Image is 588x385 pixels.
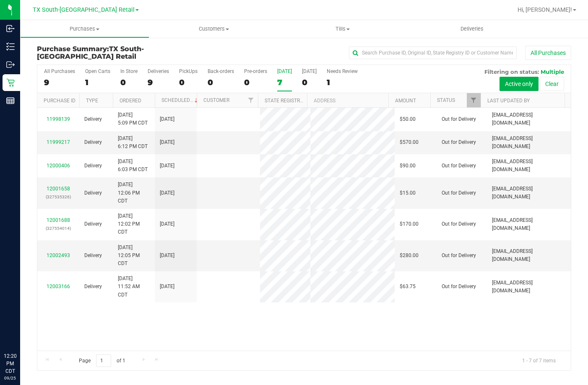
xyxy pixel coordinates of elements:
span: TX South-[GEOGRAPHIC_DATA] Retail [33,6,135,13]
span: [EMAIL_ADDRESS][DOMAIN_NAME] [492,135,566,151]
span: [EMAIL_ADDRESS][DOMAIN_NAME] [492,185,566,201]
a: Scheduled [161,97,200,103]
th: Address [307,93,388,108]
div: PickUps [179,68,198,74]
a: Ordered [120,98,141,104]
span: [EMAIL_ADDRESS][DOMAIN_NAME] [492,247,566,263]
span: $170.00 [400,220,419,228]
div: 1 [85,78,110,87]
div: 0 [244,78,267,87]
span: Out for Delivery [442,138,476,146]
a: Type [86,98,98,104]
span: Out for Delivery [442,220,476,228]
a: 11999217 [47,139,70,145]
inline-svg: Inventory [6,42,15,51]
div: 9 [148,78,169,87]
a: Customers [149,20,278,38]
div: Open Carts [85,68,110,74]
div: 9 [44,78,75,87]
span: Out for Delivery [442,252,476,260]
span: [DATE] [160,189,174,197]
span: Multiple [541,68,564,75]
span: Filtering on status: [484,68,539,75]
div: Pre-orders [244,68,267,74]
span: Delivery [84,138,102,146]
a: 11998139 [47,116,70,122]
a: Purchase ID [44,98,75,104]
span: [EMAIL_ADDRESS][DOMAIN_NAME] [492,216,566,232]
div: 7 [277,78,292,87]
span: Delivery [84,189,102,197]
span: Delivery [84,283,102,291]
span: Delivery [84,162,102,170]
a: 12002493 [47,252,70,258]
div: [DATE] [277,68,292,74]
span: $50.00 [400,115,416,123]
h3: Purchase Summary: [37,45,215,60]
span: [DATE] 11:52 AM CDT [118,275,150,299]
span: [DATE] [160,283,174,291]
div: In Store [120,68,138,74]
span: $90.00 [400,162,416,170]
span: [EMAIL_ADDRESS][DOMAIN_NAME] [492,111,566,127]
span: Delivery [84,115,102,123]
p: 09/25 [4,375,16,381]
input: Search Purchase ID, Original ID, State Registry ID or Customer Name... [349,47,517,59]
span: [DATE] 12:06 PM CDT [118,181,150,205]
span: Out for Delivery [442,162,476,170]
p: (327554014) [42,224,74,232]
inline-svg: Outbound [6,60,15,69]
span: [DATE] [160,138,174,146]
button: All Purchases [525,46,571,60]
a: Status [437,97,455,103]
div: 1 [327,78,358,87]
span: Out for Delivery [442,115,476,123]
iframe: Resource center [8,318,34,343]
a: State Registry ID [265,98,309,104]
inline-svg: Inbound [6,24,15,33]
span: Purchases [21,25,149,33]
a: 12000406 [47,163,70,169]
a: Tills [278,20,408,38]
span: [DATE] 12:05 PM CDT [118,244,150,268]
span: [DATE] 5:09 PM CDT [118,111,148,127]
div: 0 [208,78,234,87]
p: (327535326) [42,193,74,201]
a: Filter [467,93,481,107]
div: Deliveries [148,68,169,74]
input: 1 [96,354,111,367]
span: $570.00 [400,138,419,146]
inline-svg: Retail [6,78,15,87]
span: Hi, [PERSON_NAME]! [518,6,572,13]
a: Amount [395,98,416,104]
span: Customers [150,25,278,33]
button: Active only [500,77,539,91]
span: Deliveries [449,25,495,33]
iframe: Resource center unread badge [25,317,35,327]
div: Back-orders [208,68,234,74]
span: [DATE] [160,252,174,260]
inline-svg: Reports [6,96,15,105]
div: 0 [120,78,138,87]
span: 1 - 7 of 7 items [515,354,562,367]
span: Out for Delivery [442,189,476,197]
span: $15.00 [400,189,416,197]
a: 12001658 [47,186,70,192]
span: [DATE] [160,115,174,123]
span: $63.75 [400,283,416,291]
span: [EMAIL_ADDRESS][DOMAIN_NAME] [492,158,566,174]
a: Last Updated By [487,98,530,104]
span: Delivery [84,252,102,260]
span: Page of 1 [72,354,132,367]
a: Customer [203,97,229,103]
div: 0 [179,78,198,87]
div: [DATE] [302,68,317,74]
div: Needs Review [327,68,358,74]
div: All Purchases [44,68,75,74]
span: Out for Delivery [442,283,476,291]
span: [DATE] [160,220,174,228]
span: [DATE] 6:12 PM CDT [118,135,148,151]
span: [DATE] 6:03 PM CDT [118,158,148,174]
a: 12001688 [47,217,70,223]
span: Tills [279,25,407,33]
